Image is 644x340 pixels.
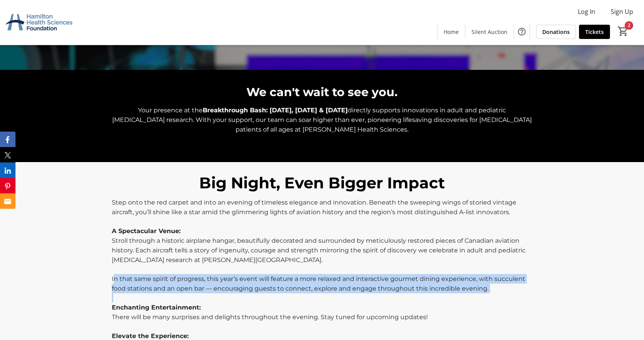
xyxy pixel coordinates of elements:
[203,107,348,114] strong: Breakthrough Bash: [DATE], [DATE] & [DATE]
[437,25,465,39] a: Home
[112,313,428,321] span: There will be many surprises and delights throughout the evening. Stay tuned for upcoming updates!
[605,5,639,18] button: Sign Up
[112,332,189,340] strong: Elevate the Experience:
[536,25,576,39] a: Donations
[444,28,459,36] span: Home
[112,237,526,264] span: Stroll through a historic airplane hangar, beautifully decorated and surrounded by meticulously r...
[611,7,633,16] span: Sign Up
[112,304,201,311] strong: Enchanting Entertainment:
[246,85,398,99] span: We can't wait to see you.
[578,7,595,16] span: Log In
[585,28,604,36] span: Tickets
[572,5,601,18] button: Log In
[616,24,630,38] button: Cart
[112,199,516,216] span: Step onto the red carpet and into an evening of timeless elegance and innovation. Beneath the swe...
[199,173,445,192] span: Big Night, Even Bigger Impact
[514,24,530,39] button: Help
[138,107,203,114] span: Your presence at the
[112,107,532,133] span: directly supports innovations in adult and pediatric [MEDICAL_DATA] research. With your support, ...
[465,25,514,39] a: Silent Auction
[112,227,181,235] strong: A Spectacular Venue:
[471,28,507,36] span: Silent Auction
[579,25,610,39] a: Tickets
[112,275,525,292] span: In that same spirit of progress, this year’s event will feature a more relaxed and interactive go...
[542,28,570,36] span: Donations
[5,3,73,42] img: Hamilton Health Sciences Foundation's Logo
